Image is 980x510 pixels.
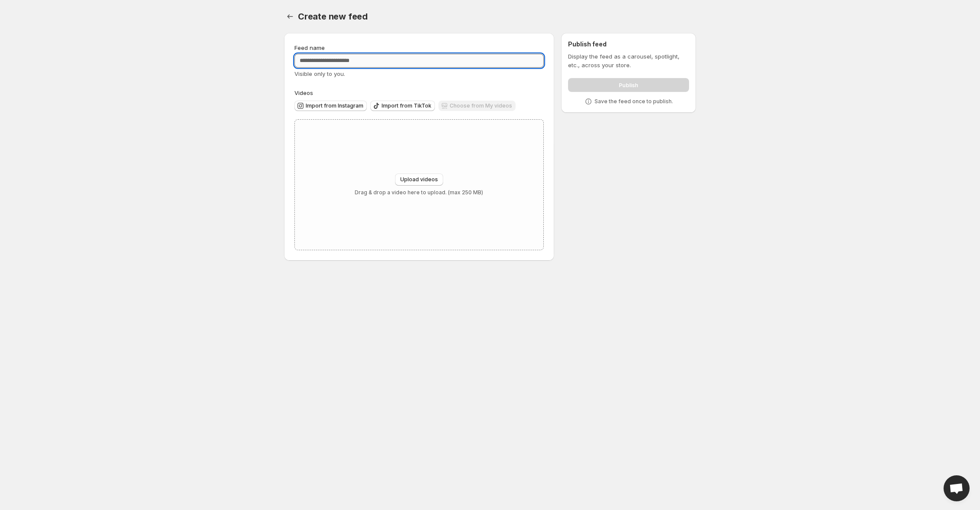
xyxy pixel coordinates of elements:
[944,475,970,501] a: Open chat
[294,70,345,77] span: Visible only to you.
[395,173,443,186] button: Upload videos
[306,102,363,109] span: Import from Instagram
[370,101,435,111] button: Import from TikTok
[294,44,325,51] span: Feed name
[595,98,673,105] p: Save the feed once to publish.
[298,11,368,22] span: Create new feed
[568,52,689,69] p: Display the feed as a carousel, spotlight, etc., across your store.
[294,89,313,96] span: Videos
[568,40,689,49] h2: Publish feed
[400,176,438,183] span: Upload videos
[284,10,296,23] button: Settings
[355,189,483,196] p: Drag & drop a video here to upload. (max 250 MB)
[294,101,367,111] button: Import from Instagram
[382,102,431,109] span: Import from TikTok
